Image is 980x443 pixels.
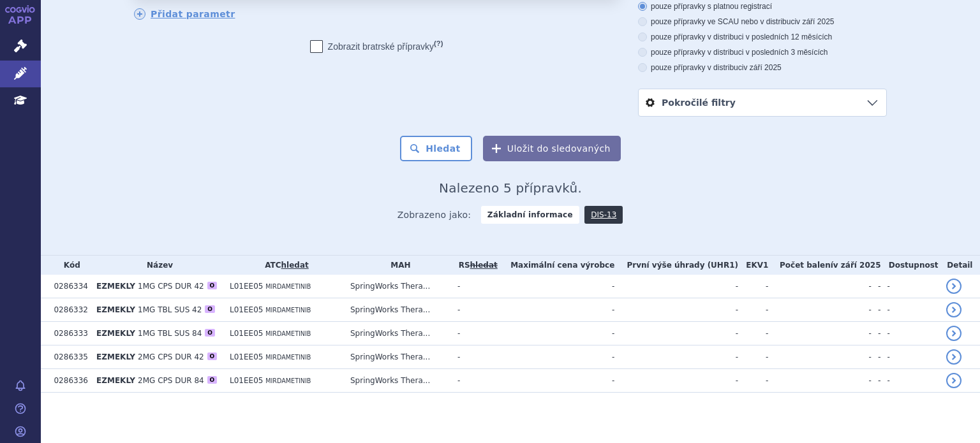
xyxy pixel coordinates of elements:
td: 0286333 [47,322,90,345]
td: 0286332 [47,298,90,322]
span: L01EE05 [230,329,263,338]
th: Dostupnost [881,256,940,275]
span: 2MG CPS DUR 42 [138,352,204,361]
td: 0286334 [47,275,90,298]
td: - [738,275,768,298]
td: - [451,345,499,369]
th: ATC [223,256,344,275]
td: - [614,275,738,298]
td: - [451,322,499,345]
span: v září 2025 [743,63,781,72]
button: Uložit do sledovaných [483,136,621,161]
td: - [499,345,615,369]
a: Přidat parametr [134,8,235,20]
td: - [881,369,940,393]
span: EZMEKLY [96,305,135,314]
span: L01EE05 [230,282,263,291]
label: pouze přípravky v distribuci v posledních 3 měsících [638,47,887,57]
span: L01EE05 [230,352,263,361]
td: - [738,298,768,322]
td: - [738,369,768,393]
th: MAH [344,256,451,275]
td: - [768,298,872,322]
div: O [205,305,215,313]
span: 1MG TBL SUS 42 [138,305,202,314]
td: - [499,322,615,345]
td: - [499,275,615,298]
label: pouze přípravky v distribuci [638,62,887,73]
label: pouze přípravky s platnou registrací [638,1,887,11]
span: 1MG TBL SUS 84 [138,329,202,338]
td: - [881,322,940,345]
span: 1MG CPS DUR 42 [138,282,204,291]
td: - [872,322,881,345]
span: MIRDAMETINIB [265,377,311,384]
span: EZMEKLY [96,376,135,385]
span: Zobrazeno jako: [397,206,471,224]
span: EZMEKLY [96,282,135,291]
td: - [451,369,499,393]
td: SpringWorks Thera... [344,345,451,369]
div: O [207,376,218,384]
td: - [872,345,881,369]
a: hledat [281,261,309,270]
span: EZMEKLY [96,352,135,361]
span: v září 2025 [796,17,834,26]
div: O [207,352,218,360]
td: - [451,298,499,322]
label: Zobrazit bratrské přípravky [310,40,443,53]
button: Hledat [400,136,472,161]
span: L01EE05 [230,376,263,385]
div: O [205,329,215,337]
td: - [499,369,615,393]
th: EKV1 [738,256,768,275]
td: - [872,369,881,393]
strong: Základní informace [481,206,579,224]
del: hledat [470,261,498,270]
a: DIS-13 [584,206,623,224]
a: detail [946,349,961,365]
div: O [207,282,218,289]
th: RS [451,256,499,275]
td: SpringWorks Thera... [344,369,451,393]
span: Nalezeno 5 přípravků. [439,180,582,196]
th: Název [90,256,223,275]
span: MIRDAMETINIB [265,307,311,314]
td: - [738,345,768,369]
span: MIRDAMETINIB [265,283,311,290]
span: MIRDAMETINIB [265,330,311,337]
td: 0286336 [47,369,90,393]
span: 2MG CPS DUR 84 [138,376,204,385]
th: První výše úhrady (UHR1) [614,256,738,275]
th: Detail [940,256,980,275]
span: EZMEKLY [96,329,135,338]
td: - [881,275,940,298]
td: 0286335 [47,345,90,369]
th: Maximální cena výrobce [499,256,615,275]
td: - [768,369,872,393]
td: - [872,275,881,298]
td: - [768,345,872,369]
td: - [881,298,940,322]
span: L01EE05 [230,305,263,314]
td: - [881,345,940,369]
td: - [614,369,738,393]
td: - [614,345,738,369]
a: detail [946,302,961,317]
th: Kód [47,256,90,275]
a: Pokročilé filtry [639,89,886,116]
td: - [768,322,872,345]
td: - [614,298,738,322]
td: - [499,298,615,322]
span: MIRDAMETINIB [265,354,311,361]
td: - [614,322,738,345]
a: detail [946,326,961,341]
label: pouze přípravky ve SCAU nebo v distribuci [638,17,887,27]
td: SpringWorks Thera... [344,275,451,298]
td: - [768,275,872,298]
a: detail [946,279,961,294]
a: detail [946,373,961,388]
abbr: (?) [434,40,443,48]
td: - [872,298,881,322]
td: - [738,322,768,345]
